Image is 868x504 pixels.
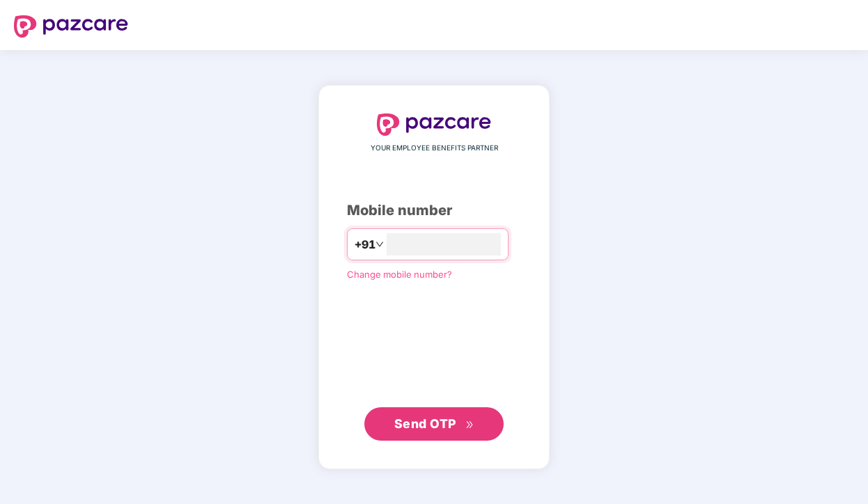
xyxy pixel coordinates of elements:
span: +91 [355,236,375,253]
span: YOUR EMPLOYEE BENEFITS PARTNER [371,143,498,154]
span: double-right [465,420,474,430]
a: Change mobile number? [347,269,452,280]
span: Send OTP [394,416,456,431]
img: logo [377,113,491,136]
button: Send OTPdouble-right [364,407,504,441]
span: down [375,240,384,249]
div: Mobile number [347,200,521,221]
img: logo [14,15,128,38]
